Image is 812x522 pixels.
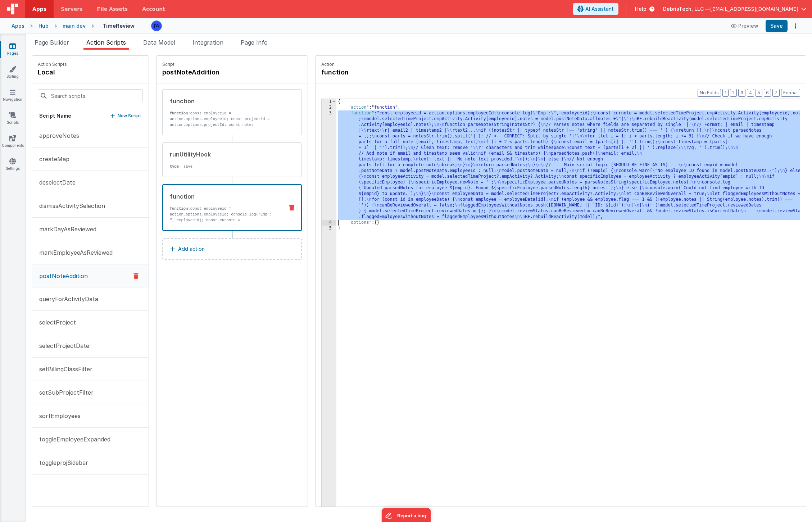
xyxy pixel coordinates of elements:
[35,272,88,280] p: postNoteAddition
[322,226,336,231] div: 5
[663,5,806,13] button: DebrisTech, LLC — [EMAIL_ADDRESS][DOMAIN_NAME]
[322,220,336,226] div: 4
[32,5,46,13] span: Apps
[97,5,128,13] span: File Assets
[35,178,76,187] p: deselectDate
[790,21,800,31] button: Options
[747,89,754,97] button: 4
[170,164,179,169] strong: type
[61,5,82,13] span: Servers
[32,311,149,334] button: selectProject
[151,21,162,31] img: 23adb14d0faf661716b67b8c6cad4d07
[110,112,141,119] button: New Script
[162,62,302,67] p: Script
[635,5,647,13] span: Help
[35,201,105,210] p: dismissActivitySelection
[170,206,278,246] p: const employeeid = action.options.employeeId; console.log("Emp : ", employeeid); const curnote = ...
[32,287,149,311] button: queryForActivityData
[727,20,763,32] button: Preview
[756,89,762,97] button: 5
[781,89,800,97] button: Format
[162,238,302,260] button: Add action
[585,5,614,13] span: AI Assistant
[32,381,149,404] button: setSubProjectFilter
[38,67,67,77] h4: local
[35,458,88,467] p: toggleprojSidebar
[35,131,79,140] p: approveNotes
[321,62,800,67] p: Action
[170,97,278,105] div: function
[118,112,141,119] p: New Script
[143,39,175,46] span: Data Model
[178,245,205,253] p: Add action
[32,241,149,264] button: markEmployeeAsReviewed
[32,171,149,194] button: deselectDate
[663,5,710,13] span: DebrisTech, LLC —
[322,105,336,110] div: 2
[170,150,278,159] div: runUtilityHook
[32,428,149,451] button: toggleEmployeeExpanded
[35,295,98,303] p: queryForActivityData
[12,22,24,29] div: Apps
[38,22,49,29] div: Hub
[35,155,69,163] p: createMap
[35,341,89,350] p: selectProjectDate
[170,110,278,168] p: const employeeId = action.options.employeeId; const projectid = action.options.projectId; const n...
[722,89,729,97] button: 1
[32,218,149,241] button: markDayAsReviewed
[32,124,149,147] button: approveNotes
[38,89,143,102] input: Search scripts
[35,365,92,373] p: setBillingClassFilter
[322,99,336,105] div: 1
[698,89,721,97] button: No Folds
[738,89,745,97] button: 3
[39,112,71,119] h5: Script Name
[321,67,429,77] h4: function
[241,39,268,46] span: Page Info
[35,412,81,420] p: sortEmployees
[32,334,149,358] button: selectProjectDate
[32,358,149,381] button: setBillingClassFilter
[32,451,149,475] button: toggleprojSidebar
[772,89,780,97] button: 7
[35,39,69,46] span: Page Builder
[322,110,336,220] div: 3
[170,111,190,115] strong: function:
[764,89,771,97] button: 6
[86,39,126,46] span: Action Scripts
[162,67,270,77] h4: postNoteAddition
[32,404,149,428] button: sortEmployees
[38,62,67,67] p: Action Scripts
[710,5,798,13] span: [EMAIL_ADDRESS][DOMAIN_NAME]
[35,435,110,444] p: toggleEmployeeExpanded
[35,388,94,397] p: setSubProjectFilter
[170,192,278,201] div: function
[35,318,76,327] p: selectProject
[170,206,190,211] strong: function:
[32,264,149,287] button: postNoteAddition
[730,89,737,97] button: 2
[35,248,113,257] p: markEmployeeAsReviewed
[170,164,278,169] p: : save
[192,39,223,46] span: Integration
[63,22,86,29] div: main dev
[766,20,788,32] button: Save
[573,3,618,15] button: AI Assistant
[103,23,135,28] h4: TimeReview
[32,147,149,171] button: createMap
[32,194,149,218] button: dismissActivitySelection
[35,225,96,233] p: markDayAsReviewed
